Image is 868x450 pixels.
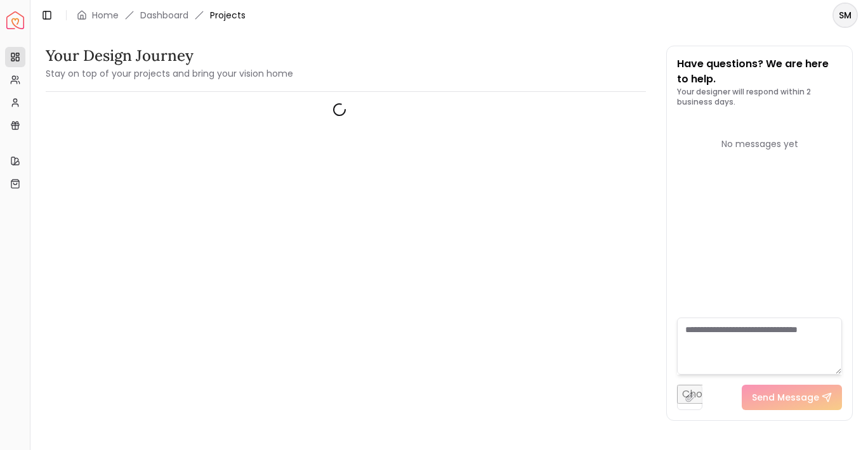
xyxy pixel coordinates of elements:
nav: breadcrumb [77,9,246,22]
small: Stay on top of your projects and bring your vision home [46,67,293,80]
span: Projects [210,9,246,22]
a: Spacejoy [6,11,24,29]
p: Your designer will respond within 2 business days. [677,87,842,107]
h3: Your Design Journey [46,46,293,66]
p: Have questions? We are here to help. [677,56,842,87]
button: SM [832,3,858,28]
span: SM [834,4,857,27]
a: Home [92,9,119,22]
img: Spacejoy Logo [6,11,24,29]
a: Dashboard [140,9,188,22]
div: No messages yet [677,138,842,150]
